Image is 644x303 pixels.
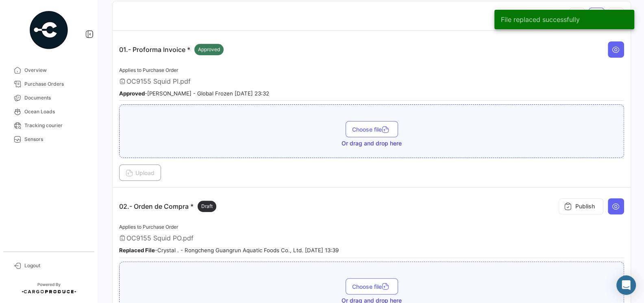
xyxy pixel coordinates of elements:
[119,44,224,55] p: 01.- Proforma Invoice *
[119,247,339,253] small: - Crystal . - Rongcheng Guangrun Aquatic Foods Co., Ltd. [DATE] 13:39
[119,90,269,97] small: - [PERSON_NAME] - Global Frozen [DATE] 23:32
[24,108,88,115] span: Ocean Loads
[7,119,91,132] a: Tracking courier
[24,262,88,269] span: Logout
[126,169,154,176] span: Upload
[7,91,91,105] a: Documents
[346,121,398,137] button: Choose file
[346,278,398,294] button: Choose file
[126,77,191,85] span: OC9155 Squid PI.pdf
[28,10,69,50] img: powered-by.png
[198,46,220,53] span: Approved
[119,224,178,230] span: Applies to Purchase Order
[559,198,603,214] button: Publish
[342,139,402,147] span: Or drag and drop here
[119,90,145,97] b: Approved
[126,234,194,242] span: OC9155 Squid PO.pdf
[201,203,213,210] span: Draft
[616,275,636,295] div: Abrir Intercom Messenger
[7,77,91,91] a: Purchase Orders
[119,67,178,73] span: Applies to Purchase Order
[119,247,155,253] b: Replaced File
[119,201,216,212] p: 02.- Orden de Compra *
[7,132,91,146] a: Sensors
[352,283,392,290] span: Choose file
[7,63,91,77] a: Overview
[24,67,88,74] span: Overview
[24,136,88,143] span: Sensors
[24,80,88,88] span: Purchase Orders
[352,126,392,133] span: Choose file
[24,94,88,102] span: Documents
[7,105,91,119] a: Ocean Loads
[119,164,161,181] button: Upload
[24,122,88,129] span: Tracking courier
[501,15,580,24] span: File replaced successfully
